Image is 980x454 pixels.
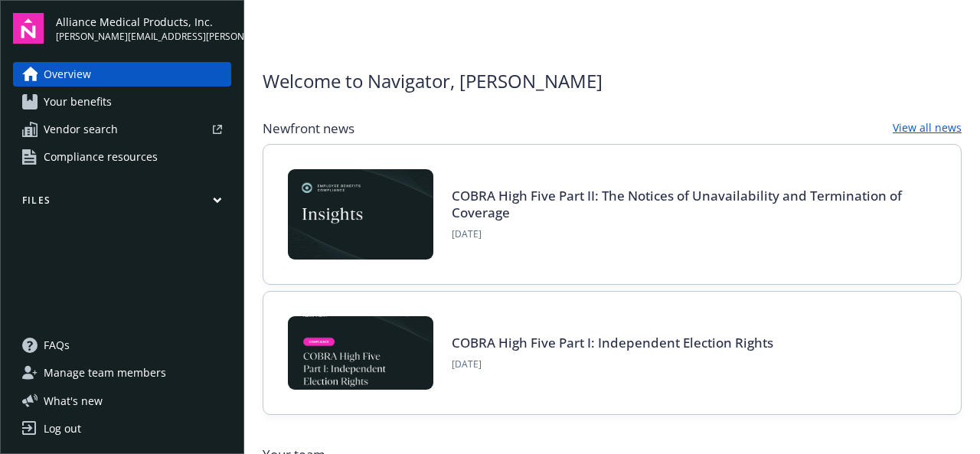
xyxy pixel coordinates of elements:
button: Alliance Medical Products, Inc.[PERSON_NAME][EMAIL_ADDRESS][PERSON_NAME][PERSON_NAME][DOMAIN_NAME] [56,13,231,44]
span: [DATE] [452,358,773,371]
span: Compliance resources [44,145,158,169]
button: What's new [13,393,127,409]
img: navigator-logo.svg [13,13,44,44]
a: View all news [893,119,962,138]
span: Your benefits [44,90,112,114]
span: Overview [44,62,91,87]
span: Vendor search [44,117,118,142]
span: [PERSON_NAME][EMAIL_ADDRESS][PERSON_NAME][PERSON_NAME][DOMAIN_NAME] [56,30,231,44]
img: Card Image - EB Compliance Insights.png [288,169,433,260]
a: Your benefits [13,90,231,114]
a: Overview [13,62,231,87]
a: Manage team members [13,361,231,385]
span: FAQs [44,333,70,358]
span: What ' s new [44,393,103,409]
a: COBRA High Five Part II: The Notices of Unavailability and Termination of Coverage [452,187,902,221]
span: [DATE] [452,227,918,241]
a: FAQs [13,333,231,358]
span: Manage team members [44,361,166,385]
div: Log out [44,416,81,441]
span: Welcome to Navigator , [PERSON_NAME] [263,67,603,95]
a: Compliance resources [13,145,231,169]
img: BLOG-Card Image - Compliance - COBRA High Five Pt 1 07-18-25.jpg [288,316,433,390]
span: Newfront news [263,119,354,138]
a: Vendor search [13,117,231,142]
button: Files [13,194,231,213]
span: Alliance Medical Products, Inc. [56,14,231,30]
a: COBRA High Five Part I: Independent Election Rights [452,334,773,351]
